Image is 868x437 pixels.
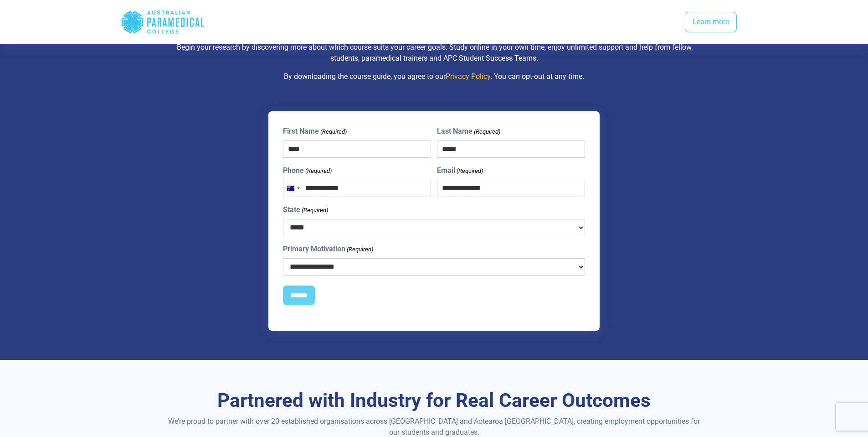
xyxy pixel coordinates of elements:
label: Phone [283,165,332,176]
span: (Required) [301,206,328,215]
label: Last Name [437,126,500,137]
p: Begin your research by discovering more about which course suits your career goals. Study online ... [168,42,701,64]
a: Privacy Policy [446,72,490,81]
label: Email [437,165,483,176]
span: (Required) [319,127,347,136]
button: Selected country [283,180,303,197]
label: State [283,204,328,215]
label: Primary Motivation [283,244,373,255]
label: First Name [283,126,347,137]
a: Learn more [685,12,737,33]
span: (Required) [456,166,483,176]
p: By downloading the course guide, you agree to our . You can opt-out at any time. [168,71,701,82]
h3: Partnered with Industry for Real Career Outcomes [168,389,701,412]
span: (Required) [304,166,332,176]
div: Australian Paramedical College [121,7,205,37]
span: (Required) [473,127,501,136]
span: (Required) [346,245,373,254]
